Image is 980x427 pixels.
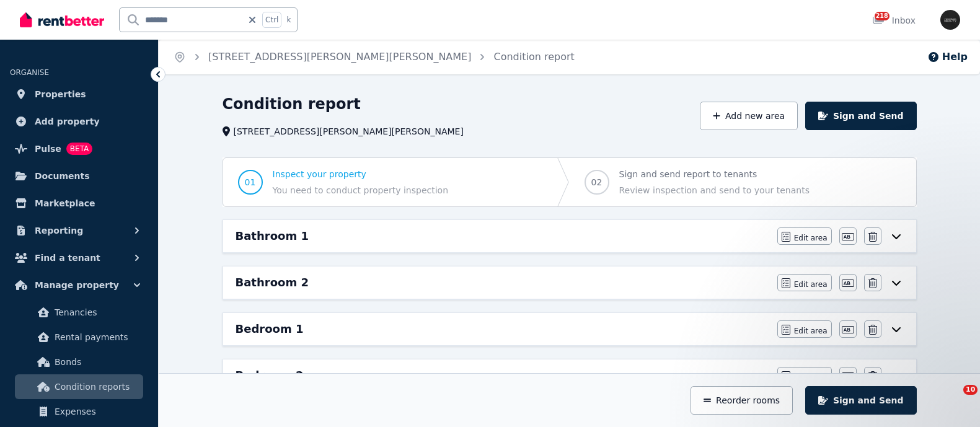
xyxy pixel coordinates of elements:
a: Bonds [15,350,143,374]
a: Add property [10,109,148,134]
span: ORGANISE [10,68,49,77]
span: You need to conduct property inspection [273,184,449,196]
span: BETA [66,143,92,155]
a: Rental payments [15,325,143,350]
button: Reorder rooms [691,386,793,415]
button: Help [927,50,968,64]
iframe: Intercom live chat [938,385,968,415]
span: Rental payments [55,330,138,345]
h6: Bedroom 1 [236,320,304,338]
a: Documents [10,164,148,188]
h1: Condition report [223,94,361,114]
a: Tenancies [15,300,143,325]
span: Tenancies [55,305,138,320]
h6: Bathroom 1 [236,227,309,245]
span: Manage property [35,278,119,293]
img: Iconic Realty Pty Ltd [940,10,960,30]
span: Sign and send report to tenants [619,168,810,180]
a: Condition report [493,51,574,63]
span: k [286,15,291,25]
span: Expenses [55,404,138,419]
button: Sign and Send [805,102,916,130]
button: Edit area [777,227,832,245]
span: 10 [963,385,978,395]
a: PulseBETA [10,136,148,161]
h6: Bathroom 2 [236,274,309,291]
a: Condition reports [15,374,143,399]
button: Find a tenant [10,245,148,270]
h6: Bedroom 2 [236,367,304,384]
span: Review inspection and send to your tenants [619,184,810,196]
span: Reporting [35,223,83,238]
button: Reporting [10,218,148,243]
span: Documents [35,169,90,183]
button: Manage property [10,273,148,297]
span: Edit area [794,233,828,243]
span: [STREET_ADDRESS][PERSON_NAME][PERSON_NAME] [234,125,464,138]
span: Pulse [35,141,61,156]
span: Add property [35,114,100,129]
a: Marketplace [10,191,148,216]
a: Expenses [15,399,143,424]
span: Inspect your property [273,168,449,180]
div: Inbox [872,14,916,27]
span: Marketplace [35,196,95,211]
button: Sign and Send [805,386,916,415]
nav: Progress [223,157,917,207]
img: RentBetter [20,11,104,29]
span: Condition reports [55,379,138,394]
span: Find a tenant [35,250,100,265]
a: [STREET_ADDRESS][PERSON_NAME][PERSON_NAME] [208,51,471,63]
button: Edit area [777,274,832,291]
span: Ctrl [262,12,281,28]
span: 218 [875,12,890,20]
span: Properties [35,87,86,102]
button: Add new area [700,102,798,130]
span: Edit area [794,280,828,289]
span: 01 [245,176,256,188]
a: Properties [10,82,148,107]
span: 02 [591,176,603,188]
span: Bonds [55,354,138,369]
nav: Breadcrumb [159,40,589,74]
